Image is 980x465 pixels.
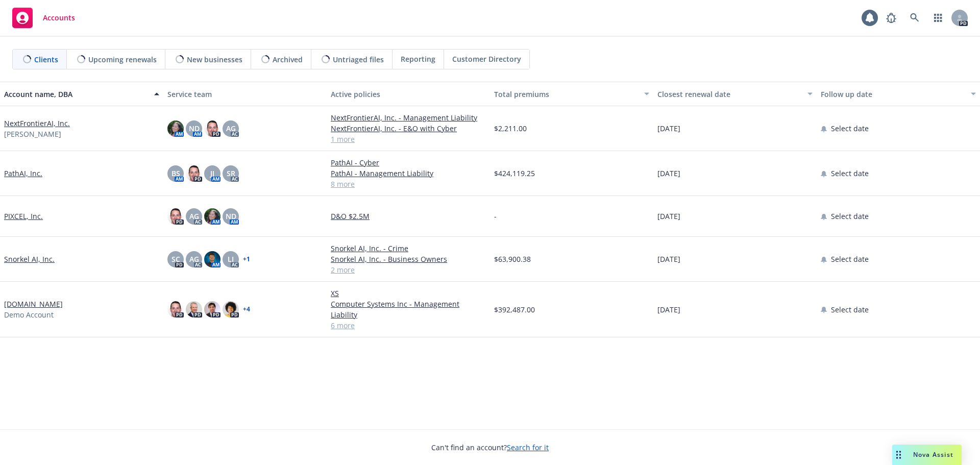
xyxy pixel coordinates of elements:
span: Select date [831,304,869,315]
span: Untriaged files [333,54,384,65]
span: [DATE] [657,211,680,222]
a: Search for it [507,443,549,452]
a: Snorkel AI, Inc. - Crime [331,243,486,254]
span: Select date [831,254,869,264]
img: photo [223,301,239,317]
div: Drag to move [892,445,905,465]
button: Nova Assist [892,445,962,465]
a: Search [904,8,925,28]
img: photo [167,120,184,137]
img: photo [204,208,220,225]
span: $392,487.00 [494,304,535,315]
span: Accounts [43,14,75,22]
span: AG [189,211,199,222]
span: [DATE] [657,304,680,315]
img: photo [204,301,220,317]
div: Active policies [331,89,486,100]
div: Total premiums [494,89,638,100]
div: Follow up date [821,89,965,100]
span: New businesses [187,54,242,65]
a: Snorkel AI, Inc. [4,254,55,264]
div: Account name, DBA [4,89,148,100]
a: PathAI, Inc. [4,168,42,179]
a: [DOMAIN_NAME] [4,299,63,309]
span: Upcoming renewals [88,54,157,65]
img: photo [204,251,220,267]
span: Clients [34,54,58,65]
a: PathAI - Cyber [331,157,486,168]
img: photo [186,301,202,317]
button: Closest renewal date [653,82,817,106]
span: ND [189,123,200,134]
div: Closest renewal date [657,89,801,100]
span: Demo Account [4,309,54,320]
span: Nova Assist [913,450,953,459]
button: Total premiums [490,82,653,106]
span: Select date [831,168,869,179]
span: [DATE] [657,123,680,134]
span: LI [228,254,234,264]
a: 6 more [331,320,486,331]
span: [DATE] [657,168,680,179]
span: $2,211.00 [494,123,527,134]
span: AG [189,254,199,264]
img: photo [204,120,220,137]
button: Active policies [327,82,490,106]
a: Switch app [928,8,948,28]
span: JJ [210,168,214,179]
span: [DATE] [657,254,680,264]
span: SC [171,254,180,264]
span: Can't find an account? [431,442,549,453]
img: photo [186,165,202,182]
a: 8 more [331,179,486,189]
span: Archived [273,54,303,65]
span: - [494,211,497,222]
a: NextFrontierAI, Inc. - Management Liability [331,112,486,123]
a: XS [331,288,486,299]
a: Accounts [8,4,79,32]
button: Service team [163,82,327,106]
div: Service team [167,89,323,100]
a: 2 more [331,264,486,275]
span: Select date [831,211,869,222]
button: Follow up date [817,82,980,106]
span: Select date [831,123,869,134]
span: $424,119.25 [494,168,535,179]
span: SR [227,168,235,179]
span: AG [226,123,236,134]
img: photo [167,301,184,317]
a: 1 more [331,134,486,144]
a: + 4 [243,306,250,312]
a: + 1 [243,256,250,262]
img: photo [167,208,184,225]
a: NextFrontierAI, Inc. [4,118,70,129]
a: PIXCEL, Inc. [4,211,43,222]
span: Reporting [401,54,435,64]
a: Report a Bug [881,8,901,28]
a: D&O $2.5M [331,211,486,222]
span: [PERSON_NAME] [4,129,61,139]
span: ND [226,211,236,222]
span: $63,900.38 [494,254,531,264]
a: NextFrontierAI, Inc. - E&O with Cyber [331,123,486,134]
span: BS [171,168,180,179]
a: PathAI - Management Liability [331,168,486,179]
span: Customer Directory [452,54,521,64]
a: Snorkel AI, Inc. - Business Owners [331,254,486,264]
a: Computer Systems Inc - Management Liability [331,299,486,320]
